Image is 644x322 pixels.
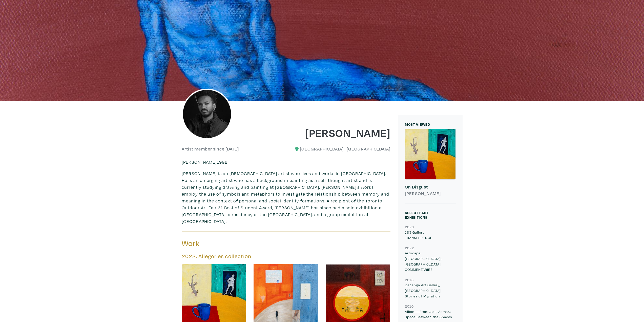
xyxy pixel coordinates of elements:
[290,146,390,152] h6: [GEOGRAPHIC_DATA] , [GEOGRAPHIC_DATA]
[405,184,456,190] h6: On Disgust
[405,230,456,240] p: 183 Gallery TRANSFERENCE
[405,250,456,272] p: Artscape [GEOGRAPHIC_DATA], [GEOGRAPHIC_DATA] COMMENTARIES
[405,245,414,250] small: 2022
[182,253,390,260] h5: 2022, Allegories collection
[405,210,428,220] small: Select Past Exhibitions
[182,146,239,152] h6: Artist member since [DATE]
[405,304,414,309] small: 2010
[405,122,430,127] small: MOST VIEWED
[182,239,282,248] h3: Work
[405,309,456,320] p: Alliance Francaise, Asmara Space Between the Spaces
[405,191,456,196] h6: [PERSON_NAME]
[182,170,390,225] p: [PERSON_NAME] is an [DEMOGRAPHIC_DATA] artist who lives and works in [GEOGRAPHIC_DATA]. He is an ...
[290,126,390,139] h1: [PERSON_NAME]
[405,277,414,282] small: 2016
[405,282,456,299] p: Dabanga Art Gallery, [GEOGRAPHIC_DATA] Stories of Migration
[182,89,232,139] img: phpThumb.php
[405,224,414,229] small: 2023
[182,159,390,165] p: [PERSON_NAME]1992
[405,129,456,203] a: On Disgust [PERSON_NAME]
